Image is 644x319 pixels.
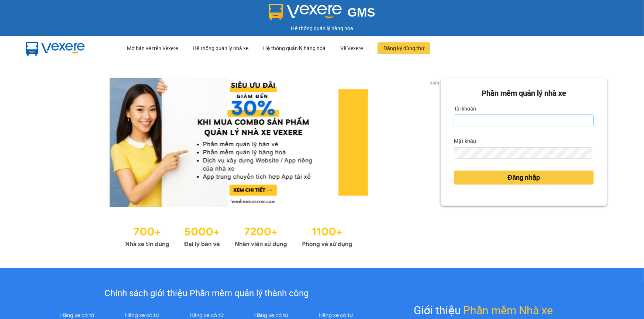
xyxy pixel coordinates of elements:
[269,11,375,17] a: GMS
[348,6,375,19] span: GMS
[414,302,553,319] div: Giới thiệu
[263,36,326,60] div: Hệ thống quản lý hàng hoá
[454,103,476,115] label: Tài khoản
[454,135,476,147] label: Mật khẩu
[454,171,594,185] button: Đăng nhập
[127,36,178,60] div: Mở bán vé trên Vexere
[430,78,441,207] button: next slide / item
[45,287,368,301] div: Chính sách giới thiệu Phần mềm quản lý thành công
[193,36,248,60] div: Hệ thống quản lý nhà xe
[378,42,430,54] button: Đăng ký dùng thử
[237,198,240,201] li: slide item 2
[246,198,249,201] li: slide item 3
[228,198,231,201] li: slide item 1
[18,36,92,60] img: mbUUG5Q.png
[454,88,594,99] div: Phần mềm quản lý nhà xe
[269,4,342,20] img: logo 2
[508,172,540,183] span: Đăng nhập
[454,115,594,126] input: Tài khoản
[428,78,441,88] p: 2 of 3
[2,24,642,32] div: Hệ thống quản lý hàng hóa
[340,36,363,60] div: Về Vexere
[37,78,47,207] button: previous slide / item
[125,222,352,250] img: Statistics.png
[454,147,592,159] input: Mật khẩu
[464,302,553,319] span: Phần mềm Nhà xe
[383,44,424,52] span: Đăng ký dùng thử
